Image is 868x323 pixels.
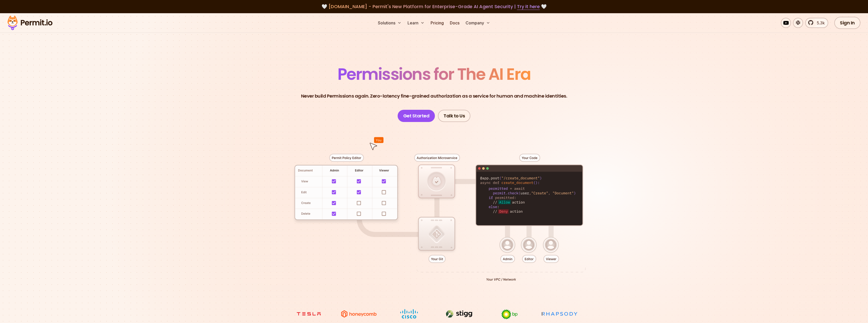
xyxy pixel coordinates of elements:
[541,309,579,319] img: Rhapsody Health
[490,309,528,320] img: bp
[390,309,428,319] img: Cisco
[814,20,825,26] span: 5.3k
[338,63,531,85] span: Permissions for The AI Era
[464,18,492,28] button: Company
[5,14,55,32] img: Permit logo
[340,309,378,319] img: Honeycomb
[376,18,403,28] button: Solutions
[448,18,461,28] a: Docs
[517,3,540,10] a: Try it here
[429,18,446,28] a: Pricing
[398,110,435,122] a: Get Started
[834,17,860,29] a: Sign In
[328,3,540,10] span: [DOMAIN_NAME] - Permit's New Platform for Enterprise-Grade AI Agent Security |
[440,309,478,319] img: Stigg
[12,3,856,10] div: 🤍 🤍
[301,93,567,100] p: Never build Permissions again. Zero-latency fine-grained authorization as a service for human and...
[438,110,470,122] a: Talk to Us
[290,309,328,319] img: tesla
[405,18,427,28] button: Learn
[805,18,828,28] a: 5.3k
